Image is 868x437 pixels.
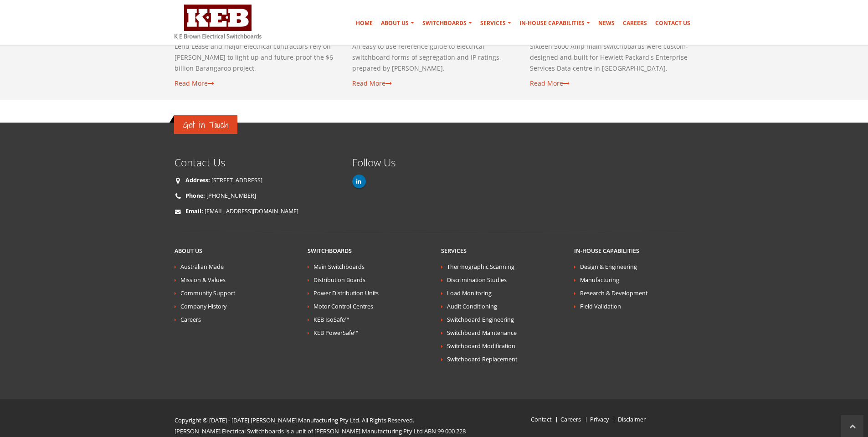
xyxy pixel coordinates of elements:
[377,14,418,32] a: About Us
[352,14,376,32] a: Home
[447,316,514,324] a: Switchboard Engineering
[530,79,570,87] a: Read More
[308,247,352,255] a: Switchboards
[180,316,201,324] a: Careers
[580,289,647,297] a: Research & Development
[447,303,497,310] a: Audit Conditioning
[180,303,226,310] a: Company History
[530,41,694,74] p: Sixteen 5000 Amp main switchboards were custom-designed and built for Hewlett Packard's Enterpris...
[441,247,467,255] a: Services
[185,192,205,200] strong: Phone:
[180,276,226,284] a: Mission & Values
[352,41,516,74] p: An easy to use reference guide to electrical switchboard forms of segregation and IP ratings, pre...
[652,14,694,32] a: Contact Us
[580,303,621,310] a: Field Validation
[580,263,637,271] a: Design & Engineering
[175,5,262,39] img: K E Brown Electrical Switchboards
[313,303,373,310] a: Motor Control Centres
[175,247,202,255] a: About Us
[447,263,514,271] a: Thermographic Scanning
[619,14,651,32] a: Careers
[205,207,298,215] a: [EMAIL_ADDRESS][DOMAIN_NAME]
[313,276,365,284] a: Distribution Boards
[313,263,365,271] a: Main Switchboards
[574,247,639,255] a: In-house Capabilities
[560,416,581,423] a: Careers
[313,329,359,337] a: KEB PowerSafe™
[175,415,472,426] p: Copyright © [DATE] - [DATE] [PERSON_NAME] Manufacturing Pty Ltd. All Rights Reserved.
[175,156,339,169] h4: Contact Us
[590,416,609,423] a: Privacy
[183,117,228,132] span: Get in Touch
[516,14,594,32] a: In-house Capabilities
[531,416,551,423] a: Contact
[580,276,619,284] a: Manufacturing
[447,329,517,337] a: Switchboard Maintenance
[175,41,339,74] p: Lend Lease and major electrical contractors rely on [PERSON_NAME] to light up and future-proof th...
[618,416,646,423] a: Disclaimer
[352,175,366,188] a: Linkedin
[419,14,476,32] a: Switchboards
[477,14,515,32] a: Services
[447,289,492,297] a: Load Monitoring
[185,207,203,215] strong: Email:
[180,263,224,271] a: Australian Made
[352,79,392,87] a: Read More
[447,276,507,284] a: Discrimination Studies
[595,14,618,32] a: News
[185,176,210,184] strong: Address:
[206,192,256,200] a: [PHONE_NUMBER]
[352,156,427,169] h4: Follow Us
[313,316,349,324] a: KEB IsoSafe™
[180,289,235,297] a: Community Support
[211,176,262,184] a: [STREET_ADDRESS]
[175,79,214,87] a: Read More
[313,289,379,297] a: Power Distribution Units
[447,355,517,363] a: Switchboard Replacement
[447,342,515,350] a: Switchboard Modification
